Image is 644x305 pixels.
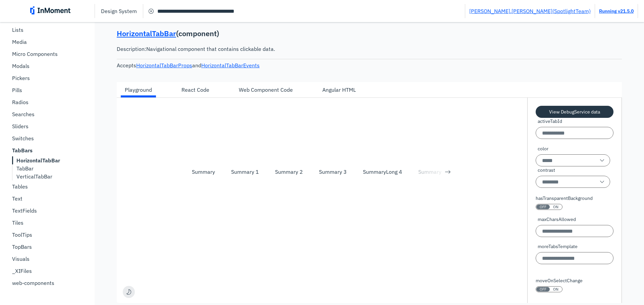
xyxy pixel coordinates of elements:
div: Summary 2 [275,168,303,176]
a: HorizontalTabBar [117,28,176,38]
p: Radios [12,99,29,105]
div: SummaryLong 4 [355,165,410,179]
p: TextFields [12,207,37,214]
div: Web Component Code [239,86,293,94]
a: HorizontalTabBarEvents [201,62,260,69]
b: HorizontalTabBar [16,157,60,164]
span: activeTabId [538,118,562,125]
img: moon [126,289,131,295]
label: moveOnSelectChange [536,277,583,284]
div: horizontal tab bar [117,82,622,97]
div: Summary [184,165,223,179]
button: arrow right icon [442,166,454,178]
div: cancel icon [147,7,155,15]
p: Searches [12,111,35,118]
p: Tables [12,183,28,190]
p: Text [12,195,22,202]
div: moreTabsTemplate [536,243,613,264]
div: Summary 3 [311,165,355,179]
img: inmoment_main_full_color [30,6,70,14]
button: moveOnSelectChange [536,286,562,292]
p: Pills [12,87,22,93]
pre: View DebugService data [549,109,600,115]
pre: Description: Navigational component that contains clickable data. [117,46,622,52]
div: Playground [125,86,152,94]
p: Modals [12,63,30,69]
div: Playground [117,82,160,97]
div: SummaryLong 5 [410,165,466,179]
span: ON [553,287,558,292]
div: React Code [173,82,217,97]
div: color [536,145,610,166]
div: horizontal tab bar [184,165,454,179]
input: Search [143,5,465,17]
label: hasTransparentBackground [536,195,593,202]
button: View DebugService data [536,106,613,118]
p: Tiles [12,219,23,226]
p: web-components [12,280,54,286]
p: TopBars [12,243,32,250]
span: single arrow down icon [598,178,606,186]
span: OFF [540,287,546,292]
span: single arrow down icon [598,156,606,164]
p: Design System [101,8,137,14]
p: TabBar [16,165,34,172]
div: Summary 1 [231,168,259,176]
div: contrast [536,167,610,188]
p: _XIFiles [12,268,32,274]
div: Web Component Code [231,82,301,97]
div: Summary [192,168,215,176]
span: moreTabsTemplate [538,243,578,250]
span: maxCharsAllowed [538,216,576,223]
div: Angular HTML [314,82,364,97]
div: SummaryLong 5 [418,168,458,176]
span: contrast [538,167,555,174]
div: activeTabId [536,118,613,139]
span: OFF [540,205,546,209]
div: Summary 3 [319,168,347,176]
span: color [538,145,548,152]
p: Visuals [12,255,30,262]
a: [PERSON_NAME].[PERSON_NAME](SpotlightTeam) [469,8,591,14]
p: Pickers [12,75,30,81]
b: TabBars [12,147,33,154]
span: ON [553,205,558,209]
p: ToolTips [12,231,32,238]
a: Running v21.5.0 [599,8,634,14]
span: cancel circle icon [147,7,155,15]
div: Accepts and [117,62,622,69]
p: Sliders [12,123,29,130]
p: Micro Components [12,51,58,57]
div: Summary 1 [223,165,267,179]
a: HorizontalTabBarProps [136,62,192,69]
div: Angular HTML [322,86,356,94]
p: Media [12,39,27,45]
p: ( component ) [117,28,622,39]
button: hasTransparentBackground [536,204,562,210]
p: VerticalTabBar [16,173,52,180]
p: Switches [12,135,34,142]
div: Summary 2 [267,165,311,179]
div: SummaryLong 4 [363,168,402,176]
div: maxCharsAllowed [536,216,613,237]
div: React Code [181,86,209,94]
